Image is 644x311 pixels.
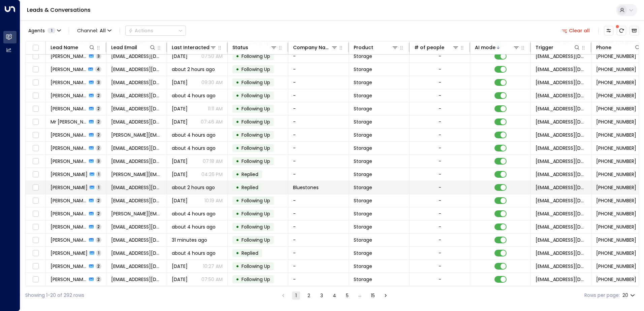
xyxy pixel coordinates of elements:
span: Toggle select row [31,52,40,61]
button: Archived Leads [630,26,639,35]
span: Toggle select row [31,157,40,166]
span: Storage [354,105,372,112]
span: Replied [241,184,258,191]
span: Toggle select row [31,170,40,179]
span: Following Up [241,237,270,243]
span: leads@space-station.co.uk [536,197,586,204]
span: Katie Griffiths [51,171,88,178]
span: about 4 hours ago [172,145,216,151]
span: Alice Beaven [51,237,87,243]
td: - [288,194,349,207]
div: • [236,155,239,167]
div: • [236,208,239,219]
span: Replied [241,250,258,256]
td: - [288,63,349,76]
span: Following Up [241,158,270,165]
span: chamberlin89@hotmail.com [111,250,162,256]
span: leads@space-station.co.uk [536,184,586,191]
div: - [439,145,441,151]
span: saf1048@hotmail.com [111,118,162,125]
div: • [236,247,239,259]
div: - [439,66,441,73]
span: +447498057848 [596,223,636,230]
button: Go to next page [382,291,390,300]
span: about 4 hours ago [172,210,216,217]
span: Following Up [241,118,270,125]
span: +447958126784 [596,132,636,138]
div: • [236,169,239,180]
span: leads@space-station.co.uk [536,171,586,178]
span: Toggle select row [31,275,40,284]
span: Following Up [241,197,270,204]
div: - [439,210,441,217]
span: Following Up [241,92,270,99]
div: - [439,223,441,230]
span: kerry2809@hotmail.com [111,223,162,230]
span: marascafe@outlook.com [111,66,162,73]
div: Actions [128,28,153,34]
span: Storage [354,197,372,204]
span: +447854822488 [596,145,636,151]
div: Product [354,43,398,51]
span: 1 [96,184,101,190]
span: +447823398161 [596,276,636,283]
span: Sep 08, 2025 [172,79,188,86]
td: - [288,50,349,63]
span: Toggle select row [31,197,40,205]
span: leads@space-station.co.uk [536,66,586,73]
div: - [439,132,441,138]
div: Phone [596,43,611,51]
div: • [236,90,239,101]
div: • [236,195,239,206]
span: 3 [96,237,101,243]
span: +447539852336 [596,237,636,243]
td: - [288,129,349,141]
span: Following Up [241,263,270,270]
div: • [236,234,239,246]
button: Channel:All [74,26,114,35]
span: Toggle select row [31,236,40,244]
button: Go to page 5 [343,291,351,300]
span: +447790317856 [596,263,636,270]
div: - [439,237,441,243]
button: Customize [604,26,613,35]
span: Yesterday [172,105,188,112]
div: Lead Email [111,43,137,51]
span: Yesterday [172,171,188,178]
span: Toggle select row [31,223,40,231]
div: Company Name [293,43,338,51]
span: Storage [354,66,372,73]
div: Phone [596,43,641,51]
div: Lead Email [111,43,156,51]
p: 07:18 AM [203,158,223,165]
td: - [288,273,349,286]
p: 10:27 AM [203,263,223,270]
span: Luke Dillard [51,53,87,60]
div: - [439,118,441,125]
span: 2 [96,211,101,216]
span: Storage [354,250,372,256]
span: leads@space-station.co.uk [536,132,586,138]
span: Toggle select row [31,105,40,113]
span: Toggle select row [31,65,40,74]
div: Trigger [536,43,580,51]
td: - [288,247,349,260]
span: Toggle select row [31,131,40,139]
span: Amy Kude [51,79,87,86]
span: leads@space-station.co.uk [536,250,586,256]
span: leads@space-station.co.uk [536,145,586,151]
span: Toggle select row [31,144,40,152]
span: Storage [354,132,372,138]
span: leads@space-station.co.uk [536,210,586,217]
span: +447753192986 [596,197,636,204]
span: Kerry Jan [51,223,87,230]
div: - [439,263,441,270]
button: Agents1 [25,26,63,35]
span: Following Up [241,145,270,151]
div: - [439,250,441,256]
span: leads@space-station.co.uk [536,79,586,86]
span: Storage [354,92,372,99]
span: amaraezekude@gmail.com [111,79,162,86]
span: Storage [354,223,372,230]
span: Storage [354,118,372,125]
